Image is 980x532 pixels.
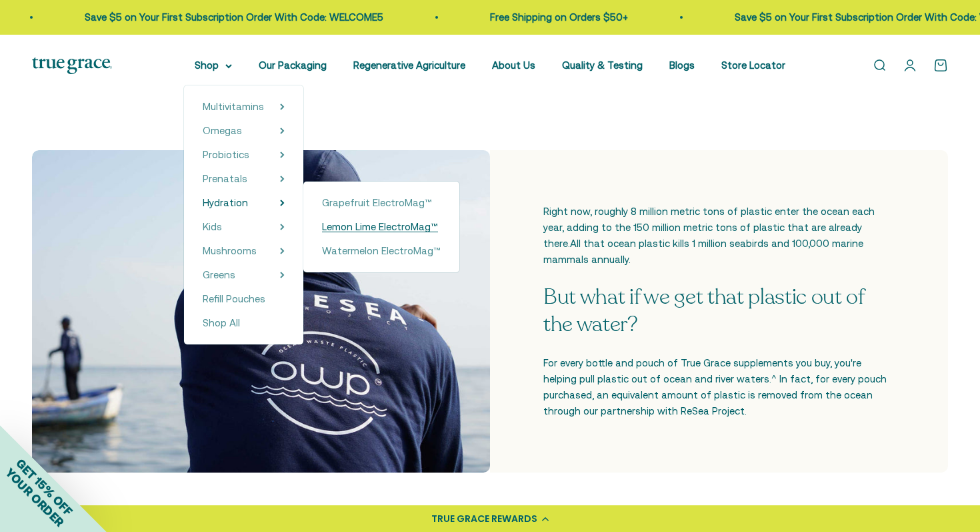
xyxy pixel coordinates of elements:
[322,197,432,208] span: Grapefruit ElectroMag™
[203,125,242,136] span: Omegas
[203,99,285,115] summary: Multivitamins
[203,123,285,139] summary: Omegas
[203,173,247,184] span: Prenatals
[276,11,414,23] a: Free Shipping on Orders $50+
[203,243,257,259] a: Mushrooms
[322,195,441,211] a: Grapefruit ElectroMag™
[203,101,264,112] span: Multivitamins
[259,59,327,71] a: Our Packaging
[203,245,257,256] span: Mushrooms
[203,219,285,235] summary: Kids
[322,243,441,259] a: Watermelon ElectroMag™
[492,59,535,71] a: About Us
[3,465,67,529] span: YOUR ORDER
[521,9,819,25] p: Save $5 on Your First Subscription Order With Code: WELCOME5
[203,317,240,328] span: Shop All
[322,245,441,256] span: Watermelon ElectroMag™
[203,267,285,283] summary: Greens
[203,243,285,259] summary: Mushrooms
[230,9,750,97] p: By 2050, there will be more plastic than fish in the ocean.
[203,219,222,235] a: Kids
[322,221,438,232] span: Lemon Lime ElectroMag™
[203,149,249,160] span: Probiotics
[203,315,285,331] a: Shop All
[721,59,785,71] a: Store Locator
[322,219,441,235] a: Lemon Lime ElectroMag™
[203,123,242,139] a: Omegas
[543,355,895,419] p: For every bottle and pouch of True Grace supplements you buy, you're helping pull plastic out of ...
[203,171,247,187] a: Prenatals
[203,197,248,208] span: Hydration
[203,293,265,304] span: Refill Pouches
[203,195,248,211] a: Hydration
[431,512,537,526] div: TRUE GRACE REWARDS
[203,147,285,163] summary: Probiotics
[203,269,235,280] span: Greens
[203,291,285,307] a: Refill Pouches
[203,195,285,211] summary: Hydration
[203,171,285,187] summary: Prenatals
[203,99,264,115] a: Multivitamins
[13,456,75,518] span: GET 15% OFF
[543,284,895,339] h4: But what if we get that plastic out of the water?
[203,221,222,232] span: Kids
[203,267,235,283] a: Greens
[562,59,643,71] a: Quality & Testing
[203,147,249,163] a: Probiotics
[669,59,695,71] a: Blogs
[195,57,232,73] summary: Shop
[353,59,465,71] a: Regenerative Agriculture
[543,204,895,268] p: Right now, roughly 8 million metric tons of plastic enter the ocean each year, adding to the 150 ...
